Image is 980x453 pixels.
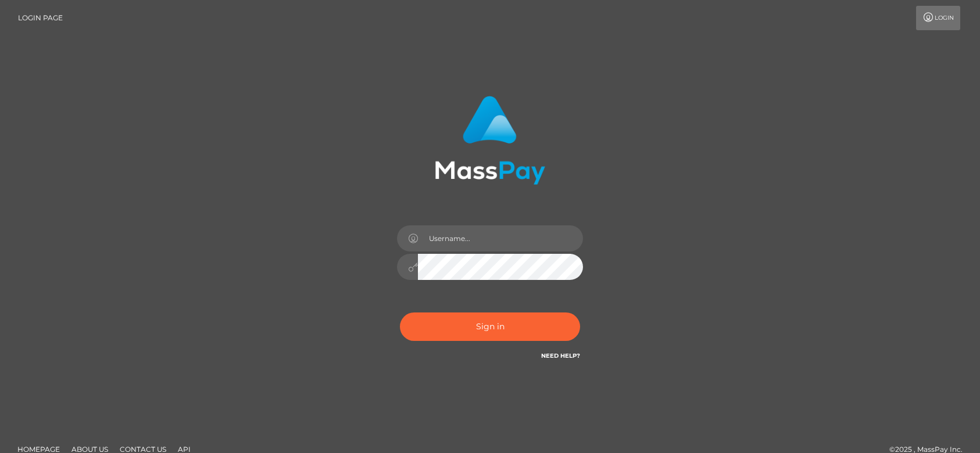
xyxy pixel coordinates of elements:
input: Username... [418,225,583,251]
a: Login Page [18,6,63,30]
a: Login [916,6,960,30]
img: MassPay Login [435,96,545,185]
button: Sign in [400,312,580,341]
a: Need Help? [541,352,580,359]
